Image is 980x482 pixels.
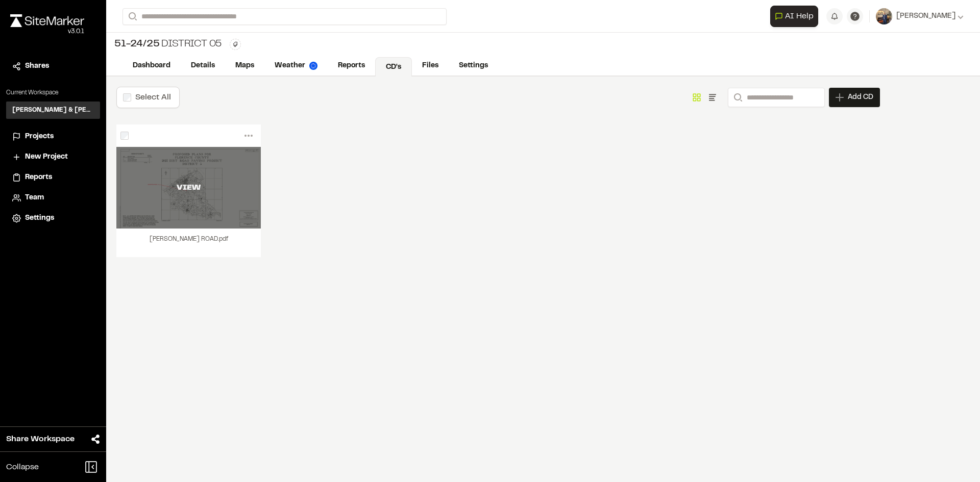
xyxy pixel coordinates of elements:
button: Open AI Assistant [770,6,818,27]
button: Search [122,8,141,25]
a: Settings [12,213,94,224]
a: Team [12,192,94,204]
a: Maps [225,56,264,75]
a: Reports [328,56,375,75]
a: Weather [264,56,328,75]
span: Reports [25,172,52,183]
img: precipai.png [309,62,317,70]
a: Dashboard [122,56,181,75]
div: VIEW [116,182,261,194]
a: New Project [12,151,94,163]
a: Files [412,56,449,75]
span: 51-24/25 [114,37,159,52]
span: Projects [25,131,54,142]
div: Oh geez...please don't... [10,27,84,36]
span: Team [25,192,44,204]
span: [PERSON_NAME] [896,11,955,22]
div: Open AI Assistant [770,6,822,27]
span: AI Help [785,10,814,22]
label: Select All [135,94,171,101]
span: Shares [25,61,49,72]
div: [PERSON_NAME] ROAD.pdf [116,229,261,257]
span: Settings [25,213,54,224]
div: District 05 [114,37,222,52]
a: CD's [375,57,412,77]
a: Shares [12,61,94,72]
p: Current Workspace [6,88,100,97]
button: Edit Tags [230,39,241,50]
h3: [PERSON_NAME] & [PERSON_NAME] Inc. [12,106,94,115]
span: Collapse [6,461,39,473]
span: Share Workspace [6,433,75,445]
span: Add CD [848,92,873,103]
a: Details [181,56,225,75]
button: [PERSON_NAME] [876,8,964,24]
a: Settings [449,56,498,75]
a: Reports [12,172,94,183]
img: User [876,8,892,24]
button: Search [728,88,746,107]
span: New Project [25,151,68,163]
img: rebrand.png [10,14,84,27]
a: Projects [12,131,94,142]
